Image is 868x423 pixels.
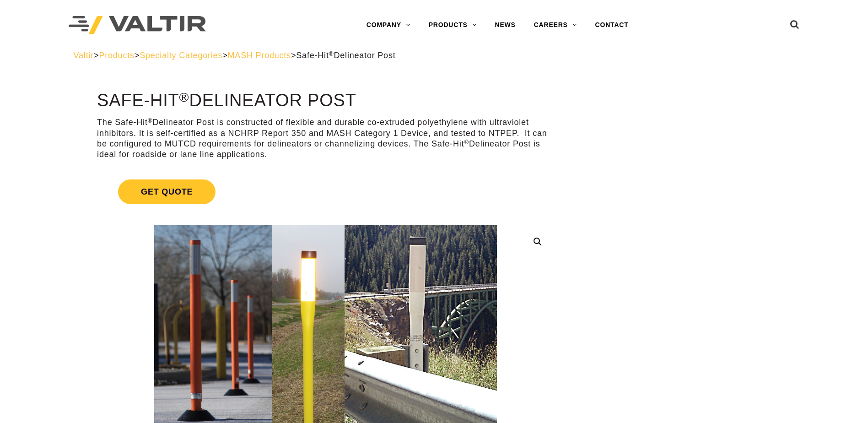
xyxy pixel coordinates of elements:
sup: ® [329,50,334,57]
sup: ® [148,117,153,124]
a: Specialty Categories [140,51,222,60]
a: COMPANY [357,16,420,34]
sup: ® [179,90,189,104]
a: Valtir [74,51,94,60]
img: Valtir [69,16,206,35]
a: PRODUCTS [420,16,486,34]
a: Products [99,51,134,60]
a: Get Quote [97,168,554,215]
span: Get Quote [118,179,216,204]
a: NEWS [486,16,525,34]
span: Safe-Hit Delineator Post [296,51,395,60]
div: > > > > [74,50,795,61]
sup: ® [464,139,469,146]
h1: Safe-Hit Delineator Post [97,91,554,110]
a: MASH Products [228,51,291,60]
a: CAREERS [525,16,586,34]
p: The Safe-Hit Delineator Post is constructed of flexible and durable co-extruded polyethylene with... [97,117,554,160]
a: CONTACT [586,16,638,34]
